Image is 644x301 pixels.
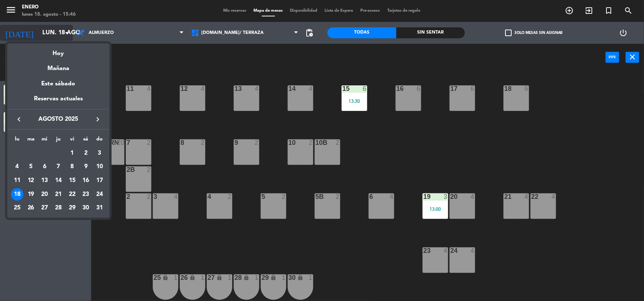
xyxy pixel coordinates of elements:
div: 29 [66,202,78,214]
th: jueves [51,135,65,146]
div: 9 [79,161,92,173]
td: 12 de agosto de 2025 [24,174,38,188]
td: 18 de agosto de 2025 [10,188,24,201]
td: 16 de agosto de 2025 [79,174,93,188]
i: keyboard_arrow_right [93,115,102,124]
td: 29 de agosto de 2025 [65,201,79,215]
th: domingo [93,135,106,146]
div: 1 [66,147,78,159]
td: 1 de agosto de 2025 [65,146,79,160]
div: 15 [66,174,78,187]
div: Este sábado [7,74,109,94]
div: 22 [66,188,78,201]
div: 26 [25,202,37,214]
button: keyboard_arrow_right [91,115,104,124]
td: 4 de agosto de 2025 [10,160,24,174]
th: miércoles [38,135,51,146]
div: 4 [11,161,23,173]
td: 5 de agosto de 2025 [24,160,38,174]
div: 25 [11,202,23,214]
td: AGO. [10,146,65,160]
div: 8 [66,161,78,173]
td: 7 de agosto de 2025 [51,160,65,174]
div: 13 [38,174,51,187]
td: 27 de agosto de 2025 [38,201,51,215]
td: 11 de agosto de 2025 [10,174,24,188]
div: Mañana [7,58,109,73]
div: 3 [93,147,106,159]
td: 23 de agosto de 2025 [79,188,93,201]
div: 28 [52,202,65,214]
div: 10 [93,161,106,173]
td: 8 de agosto de 2025 [65,160,79,174]
div: 6 [38,161,51,173]
td: 28 de agosto de 2025 [51,201,65,215]
div: 21 [52,188,65,201]
div: 14 [52,174,65,187]
td: 19 de agosto de 2025 [24,188,38,201]
th: viernes [65,135,79,146]
td: 26 de agosto de 2025 [24,201,38,215]
td: 3 de agosto de 2025 [93,146,106,160]
div: 5 [25,161,37,173]
th: sábado [79,135,93,146]
div: 11 [11,174,23,187]
td: 20 de agosto de 2025 [38,188,51,201]
th: lunes [10,135,24,146]
button: keyboard_arrow_left [12,115,26,124]
td: 24 de agosto de 2025 [93,188,106,201]
div: 17 [93,174,106,187]
td: 6 de agosto de 2025 [38,160,51,174]
div: 12 [25,174,37,187]
td: 9 de agosto de 2025 [79,160,93,174]
div: Hoy [7,43,109,58]
td: 15 de agosto de 2025 [65,174,79,188]
td: 2 de agosto de 2025 [79,146,93,160]
td: 17 de agosto de 2025 [93,174,106,188]
div: Reservas actuales [7,94,109,109]
td: 25 de agosto de 2025 [10,201,24,215]
div: 16 [79,174,92,187]
td: 31 de agosto de 2025 [93,201,106,215]
td: 13 de agosto de 2025 [38,174,51,188]
div: 27 [38,202,51,214]
div: 19 [25,188,37,201]
th: martes [24,135,38,146]
td: 14 de agosto de 2025 [51,174,65,188]
div: 20 [38,188,51,201]
span: agosto 2025 [26,115,91,124]
td: 30 de agosto de 2025 [79,201,93,215]
i: keyboard_arrow_left [15,115,23,124]
div: 31 [93,202,106,214]
div: 23 [79,188,92,201]
div: 7 [52,161,65,173]
td: 22 de agosto de 2025 [65,188,79,201]
div: 18 [11,188,23,201]
div: 24 [93,188,106,201]
div: 30 [79,202,92,214]
td: 21 de agosto de 2025 [51,188,65,201]
div: 2 [79,147,92,159]
td: 10 de agosto de 2025 [93,160,106,174]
